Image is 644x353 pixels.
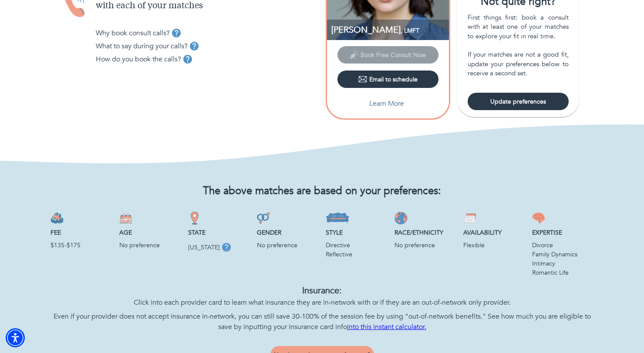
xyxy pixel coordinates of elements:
[394,212,408,225] img: Race/Ethnicity
[358,75,418,84] div: Email to schedule
[331,24,449,36] p: [PERSON_NAME]
[51,185,594,198] h2: The above matches are based on your preferences:
[6,328,25,347] div: Accessibility Menu
[337,50,438,59] span: This provider has not yet shared their calendar link. Please email the provider to schedule
[326,250,388,259] p: Reflective
[181,53,194,66] button: tooltip
[347,322,426,332] a: into this instant calculator.
[51,228,112,237] p: Fee
[471,97,565,106] span: Update preferences
[463,241,525,250] p: Flexible
[369,98,404,109] p: Learn More
[188,212,201,225] img: State
[337,95,438,112] button: Learn More
[532,250,594,259] p: Family Dynamics
[119,228,181,237] p: Age
[394,228,456,237] p: Race/Ethnicity
[96,41,188,51] p: What to say during your calls?
[394,241,456,250] p: No preference
[51,311,594,332] p: Even if your provider does not accept insurance in-network, you can still save 30-100% of the ses...
[463,212,476,225] img: Availability
[468,13,569,78] div: First things first: book a consult with at least one of your matches to explore your fit in real ...
[468,93,569,110] button: Update preferences
[532,228,594,237] p: Expertise
[463,228,525,237] p: Availability
[51,297,594,308] p: Click into each provider card to learn what insurance they are in-network with or if they are an ...
[326,228,388,237] p: Style
[532,259,594,268] p: Intimacy
[96,28,170,38] p: Why book consult calls?
[326,241,388,250] p: Directive
[119,212,132,225] img: Age
[220,241,233,254] button: tooltip
[257,241,319,250] p: No preference
[51,241,112,250] p: $135-$175
[188,243,220,252] p: [US_STATE]
[337,71,438,88] button: Email to schedule
[532,268,594,277] p: Romantic Life
[188,40,201,53] button: tooltip
[170,27,183,40] button: tooltip
[51,212,64,225] img: Fee
[401,27,419,35] span: , LMFT
[96,54,181,64] p: How do you book the calls?
[257,212,270,225] img: Gender
[51,284,594,297] p: Insurance:
[257,228,319,237] p: Gender
[326,212,350,225] img: Style
[119,241,181,250] p: No preference
[188,228,250,237] p: State
[532,212,545,225] img: Expertise
[532,241,594,250] p: Divorce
